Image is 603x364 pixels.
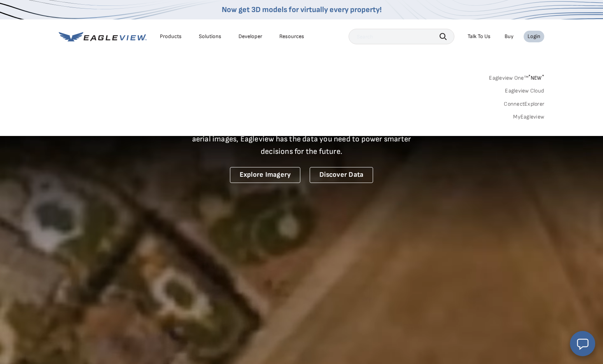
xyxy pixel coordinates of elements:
div: Products [160,33,182,40]
div: Solutions [199,33,221,40]
div: Resources [279,33,304,40]
span: NEW [528,75,544,81]
div: Login [528,33,540,40]
a: ConnectExplorer [504,101,544,108]
a: Eagleview Cloud [505,87,544,94]
a: Discover Data [310,167,373,183]
p: A new era starts here. Built on more than 3.5 billion high-resolution aerial images, Eagleview ha... [182,120,421,158]
a: MyEagleview [513,113,544,120]
a: Buy [505,33,514,40]
a: Explore Imagery [230,167,301,183]
a: Developer [238,33,262,40]
a: Now get 3D models for virtually every property! [222,5,382,14]
button: Open chat window [570,331,595,356]
div: Talk To Us [468,33,491,40]
input: Search [349,29,454,44]
a: Eagleview One™*NEW* [489,72,544,81]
